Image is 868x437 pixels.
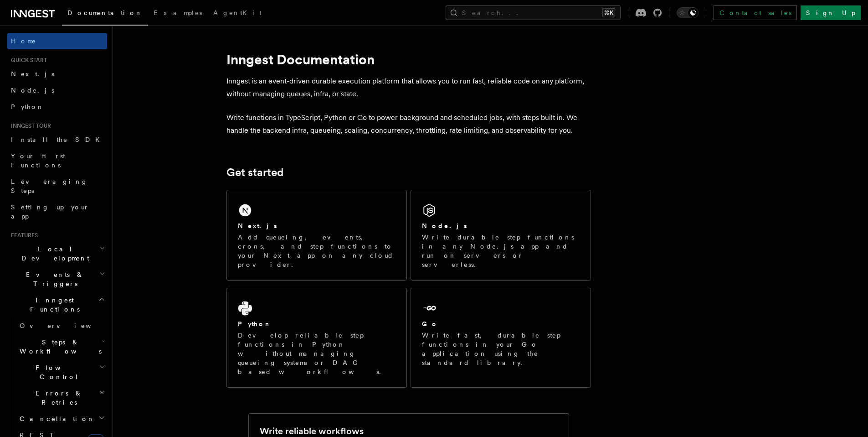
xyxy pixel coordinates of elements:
span: Inngest tour [7,122,51,130]
kbd: ⌘K [602,8,615,17]
span: Documentation [67,9,143,16]
span: Errors & Retries [16,389,99,407]
p: Develop reliable step functions in Python without managing queueing systems or DAG based workflows. [238,331,395,376]
span: AgentKit [213,9,262,16]
a: Leveraging Steps [7,173,107,199]
span: Python [11,103,44,110]
span: Home [11,36,36,46]
h2: Go [422,319,438,328]
a: PythonDevelop reliable step functions in Python without managing queueing systems or DAG based wo... [226,288,407,388]
a: AgentKit [208,3,267,25]
a: Home [7,33,107,49]
a: Overview [16,317,107,334]
a: GoWrite fast, durable step functions in your Go application using the standard library. [411,288,591,388]
button: Local Development [7,241,107,266]
a: Node.js [7,82,107,99]
a: Setting up your app [7,199,107,224]
button: Steps & Workflows [16,334,107,359]
a: Node.jsWrite durable step functions in any Node.js app and run on servers or serverless. [411,190,591,281]
span: Cancellation [16,414,95,423]
h2: Node.js [422,221,467,230]
span: Local Development [7,245,99,263]
a: Contact sales [714,5,797,20]
span: Steps & Workflows [16,338,102,356]
span: Setting up your app [11,203,89,220]
span: Leveraging Steps [11,178,88,194]
p: Write functions in TypeScript, Python or Go to power background and scheduled jobs, with steps bu... [226,111,591,137]
span: Inngest Functions [7,296,98,314]
p: Add queueing, events, crons, and step functions to your Next app on any cloud provider. [238,233,395,269]
span: Quick start [7,57,47,64]
span: Install the SDK [11,136,105,143]
span: Overview [20,322,113,329]
span: Next.js [11,70,54,78]
a: Sign Up [801,5,861,20]
button: Events & Triggers [7,266,107,292]
button: Errors & Retries [16,385,107,411]
span: Events & Triggers [7,270,99,288]
span: Node.js [11,87,54,94]
button: Flow Control [16,359,107,385]
h1: Inngest Documentation [226,51,591,68]
p: Write fast, durable step functions in your Go application using the standard library. [422,331,580,367]
h2: Python [238,319,272,328]
a: Get started [226,166,283,179]
p: Inngest is an event-driven durable execution platform that allows you to run fast, reliable code ... [226,75,591,100]
span: Flow Control [16,363,99,381]
a: Next.js [7,66,107,82]
button: Search...⌘K [446,5,621,20]
button: Cancellation [16,411,107,427]
a: Python [7,99,107,115]
h2: Next.js [238,221,277,230]
a: Examples [148,3,208,25]
a: Your first Functions [7,148,107,173]
button: Inngest Functions [7,292,107,317]
span: Features [7,232,38,239]
a: Next.jsAdd queueing, events, crons, and step functions to your Next app on any cloud provider. [226,190,407,281]
p: Write durable step functions in any Node.js app and run on servers or serverless. [422,233,580,269]
button: Toggle dark mode [677,7,699,18]
a: Documentation [62,3,148,26]
span: Your first Functions [11,152,65,169]
span: Examples [154,9,202,16]
a: Install the SDK [7,131,107,148]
